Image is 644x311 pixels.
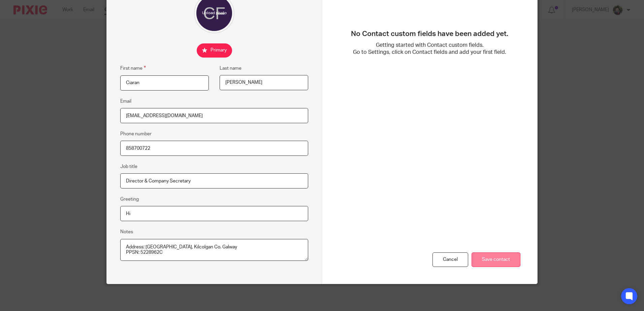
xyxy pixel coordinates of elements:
label: Phone number [120,131,152,137]
label: Greeting [120,196,139,203]
div: Cancel [432,252,468,267]
label: Last name [220,65,241,72]
label: Job title [120,163,137,170]
input: e.g. Dear Mrs. Appleseed or Hi Sam [120,206,308,221]
textarea: Address: [GEOGRAPHIC_DATA], Kilcolgan Co. [GEOGRAPHIC_DATA] [120,239,308,261]
label: Notes [120,229,133,235]
label: Email [120,98,131,105]
label: First name [120,64,146,72]
input: Save contact [472,252,520,267]
p: Getting started with Contact custom fields. Go to Settings, click on Contact fields and add your ... [339,42,520,56]
h3: No Contact custom fields have been added yet. [339,30,520,38]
